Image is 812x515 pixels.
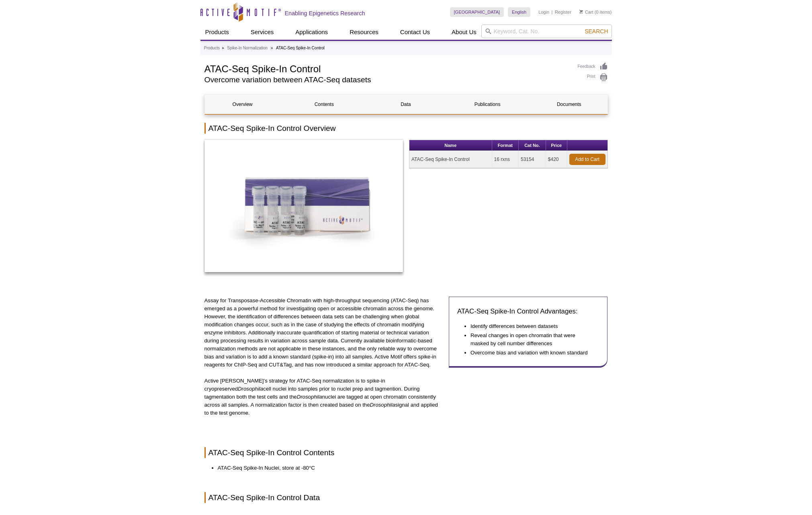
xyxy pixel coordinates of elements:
a: Services [246,24,279,40]
img: ATAC-Seq Spike-In Control [205,140,403,272]
a: Overview [205,95,280,114]
th: Name [409,140,492,151]
a: Spike-In Normalization [227,45,268,52]
li: Reveal changes in open chromatin that were masked by cell number differences [470,332,591,348]
a: Applications [290,24,333,40]
img: Your Cart [579,10,583,14]
h2: Overcome variation between ATAC-Seq datasets [205,76,570,83]
h2: ATAC-Seq Spike-In Control Overview [205,123,608,134]
p: Active [PERSON_NAME]’s strategy for ATAC-Seq normalization is to spike-in cryopreserved cell nucl... [205,377,443,417]
a: Add to Cart [569,154,605,165]
a: Data [368,95,444,114]
h2: ATAC-Seq Spike-In Control Data [205,492,608,503]
li: Overcome bias and variation with known standard [470,349,591,357]
a: Contact Us [395,24,435,40]
a: Feedback [578,62,608,71]
h2: Enabling Epigenetics Research [285,10,365,17]
a: Print [578,73,608,82]
span: Search [585,28,608,35]
li: ATAC-Seq Spike-In Nuclei, store at -80°C [218,464,600,472]
td: $420 [546,151,567,168]
h2: ATAC-Seq Spike-In Control Contents [205,447,608,458]
input: Keyword, Cat. No. [481,24,612,38]
td: ATAC-Seq Spike-In Control [409,151,492,168]
li: (0 items) [579,7,612,17]
li: Identify differences between datasets [470,322,591,330]
a: Register [555,9,571,15]
li: ATAC-Seq Spike-In Control [276,46,325,50]
a: Login [538,9,549,15]
a: English [508,7,530,17]
a: Products [200,24,234,40]
em: Drosophila [297,394,322,400]
th: Price [546,140,567,151]
td: 16 rxns [492,151,519,168]
li: » [271,46,273,50]
li: » [222,46,224,50]
a: Publications [450,95,525,114]
td: 53154 [519,151,546,168]
button: Search [582,28,610,35]
th: Format [492,140,519,151]
h3: ATAC-Seq Spike-In Control Advantages: [457,307,599,316]
li: | [552,7,553,17]
h1: ATAC-Seq Spike-In Control [205,62,570,74]
th: Cat No. [519,140,546,151]
em: Drosophila [370,402,395,408]
a: Contents [286,95,362,114]
a: Documents [531,95,607,114]
a: [GEOGRAPHIC_DATA] [450,7,504,17]
a: Cart [579,9,593,15]
a: About Us [447,24,481,40]
a: Resources [345,24,383,40]
a: Products [204,45,220,52]
p: Assay for Transposase-Accessible Chromatin with high-throughput sequencing (ATAC-Seq) has emerged... [205,297,443,369]
em: Drosophila [238,386,263,392]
